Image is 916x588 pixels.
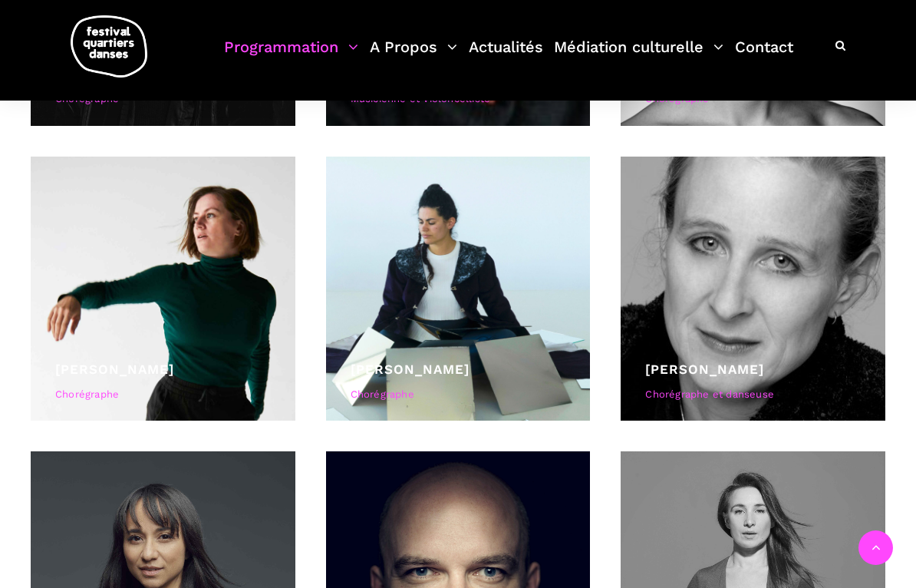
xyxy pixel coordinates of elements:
a: [PERSON_NAME] [351,362,470,377]
div: Chorégraphe et danseuse [645,387,861,403]
a: Contact [735,34,793,79]
div: Chorégraphe [351,387,566,403]
a: Programmation [224,34,358,79]
a: A Propos [370,34,457,79]
div: Chorégraphe [55,387,271,403]
img: logo-fqd-med [71,15,147,78]
a: [PERSON_NAME] [55,362,174,377]
a: Médiation culturelle [554,34,723,79]
a: [PERSON_NAME] [645,362,764,377]
a: Actualités [469,34,543,79]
